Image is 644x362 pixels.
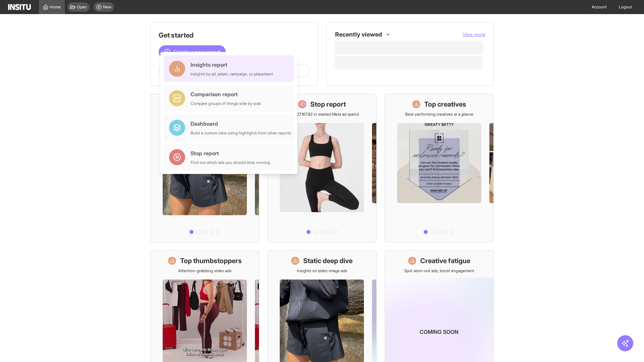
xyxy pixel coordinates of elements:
[191,160,270,165] div: Find out which ads you should stop running
[180,256,242,265] h1: Top thumbstoppers
[191,90,261,98] div: Comparison report
[424,100,466,109] h1: Top creatives
[191,130,291,136] div: Build a custom view using highlights from other reports
[159,45,226,59] button: Create a new report
[191,61,273,69] div: Insights report
[191,120,291,128] div: Dashboard
[267,94,376,242] a: Stop reportSave £27,167.82 in wasted Meta ad spend
[191,149,270,157] div: Stop report
[310,100,346,109] h1: Stop report
[463,32,485,37] span: View more
[297,268,347,274] p: Insights on static image ads
[150,94,259,242] a: What's live nowSee all active ads instantly
[173,48,220,56] span: Create a new report
[191,101,261,106] div: Compare groups of things side by side
[191,71,273,77] div: Insights by ad, adset, campaign, or placement
[405,112,473,117] p: Best-performing creatives at a glance
[463,31,485,38] button: View more
[285,112,359,117] p: Save £27,167.82 in wasted Meta ad spend
[178,268,231,274] p: Attention-grabbing video ads
[159,31,310,40] h1: Get started
[8,4,31,10] img: Logo
[303,256,353,265] h1: Static deep dive
[385,94,494,242] a: Top creativesBest-performing creatives at a glance
[50,4,61,10] span: Home
[103,4,111,10] span: New
[77,4,87,10] span: Open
